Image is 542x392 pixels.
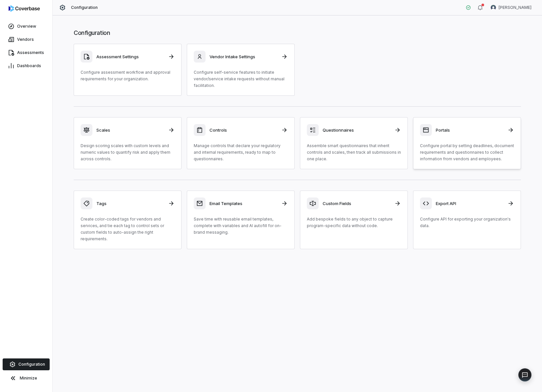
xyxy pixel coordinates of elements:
[323,200,390,206] h3: Custom Fields
[1,20,51,32] a: Overview
[436,127,504,133] h3: Portals
[74,117,182,169] a: ScalesDesign scoring scales with custom levels and numeric values to quantify risk and apply them...
[307,143,401,162] p: Assemble smart questionnaires that inherit controls and scales, then track all submissions in one...
[81,143,175,162] p: Design scoring scales with custom levels and numeric values to quantify risk and apply them acros...
[17,24,36,29] span: Overview
[96,127,164,133] h3: Scales
[96,200,164,206] h3: Tags
[74,44,182,96] a: Assessment SettingsConfigure assessment workflow and approval requirements for your organization.
[17,63,41,68] span: Dashboards
[420,143,514,162] p: Configure portal by setting deadlines, document requirements and questionnaires to collect inform...
[194,216,288,236] p: Save time with reusable email templates, complete with variables and AI autofill for on-brand mes...
[194,69,288,89] p: Configure self-service features to initiate vendor/service intake requests without manual facilit...
[3,372,50,385] button: Minimize
[194,143,288,162] p: Manage controls that declare your regulatory and internal requirements, ready to map to questionn...
[81,69,175,82] p: Configure assessment workflow and approval requirements for your organization.
[96,54,164,60] h3: Assessment Settings
[187,191,295,249] a: Email TemplatesSave time with reusable email templates, complete with variables and AI autofill f...
[1,34,51,45] a: Vendors
[491,5,496,10] img: Tomo Majima avatar
[300,117,408,169] a: QuestionnairesAssemble smart questionnaires that inherit controls and scales, then track all subm...
[300,191,408,249] a: Custom FieldsAdd bespoke fields to any object to capture program-specific data without code.
[187,44,295,96] a: Vendor Intake SettingsConfigure self-service features to initiate vendor/service intake requests ...
[81,216,175,242] p: Create color-coded tags for vendors and services, and tie each tag to control sets or custom fiel...
[187,117,295,169] a: ControlsManage controls that declare your regulatory and internal requirements, ready to map to q...
[17,37,34,42] span: Vendors
[9,5,40,12] img: logo-D7KZi-bG.svg
[413,117,521,169] a: PortalsConfigure portal by setting deadlines, document requirements and questionnaires to collect...
[307,216,401,229] p: Add bespoke fields to any object to capture program-specific data without code.
[3,358,50,370] a: Configuration
[18,362,45,367] span: Configuration
[1,47,51,59] a: Assessments
[209,54,277,60] h3: Vendor Intake Settings
[499,5,531,10] span: [PERSON_NAME]
[413,191,521,249] a: Export APIConfigure API for exporting your organization's data.
[209,127,277,133] h3: Controls
[74,29,521,37] h1: Configuration
[420,216,514,229] p: Configure API for exporting your organization's data.
[71,5,98,10] span: Configuration
[17,50,44,55] span: Assessments
[209,200,277,206] h3: Email Templates
[323,127,390,133] h3: Questionnaires
[74,191,182,249] a: TagsCreate color-coded tags for vendors and services, and tie each tag to control sets or custom ...
[1,60,51,72] a: Dashboards
[487,3,535,13] button: Tomo Majima avatar[PERSON_NAME]
[20,376,37,381] span: Minimize
[436,200,504,206] h3: Export API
